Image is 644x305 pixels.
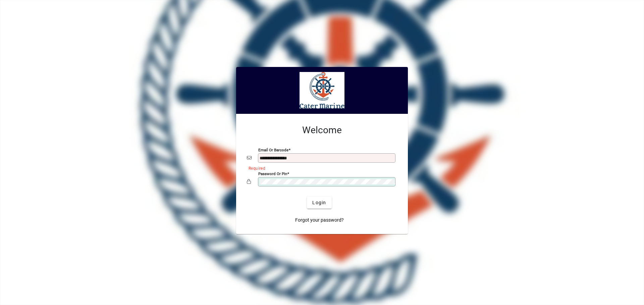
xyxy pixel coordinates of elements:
[258,171,287,176] mat-label: Password or Pin
[307,197,331,209] button: Login
[295,217,344,224] span: Forgot your password?
[247,125,397,136] h2: Welcome
[292,214,346,226] a: Forgot your password?
[312,199,326,206] span: Login
[249,164,392,171] mat-error: Required
[258,148,288,152] mat-label: Email or Barcode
